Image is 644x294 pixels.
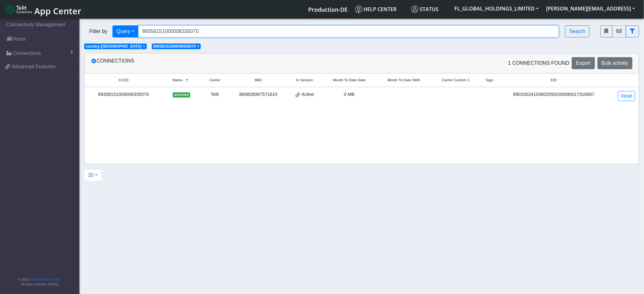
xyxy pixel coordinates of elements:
span: 89358151000008335070 [153,44,196,49]
span: In Session [296,77,313,83]
span: Active [302,91,314,98]
span: Tags [485,77,493,83]
input: Search... [138,25,559,37]
span: Production-DE [308,6,348,13]
span: 1 Connections found [508,59,569,67]
button: Query [112,25,139,37]
span: activated [173,92,190,97]
span: Carrier Custom 1 [442,77,470,83]
a: Status [409,3,451,16]
a: Detail [618,91,635,101]
span: × [197,44,199,49]
button: Bulk activity [598,57,633,69]
span: Advanced Features [11,63,56,70]
a: App Center [5,3,80,16]
button: [PERSON_NAME][EMAIL_ADDRESS] [543,3,639,14]
button: Close [143,44,145,48]
a: Your current platform instance [308,3,348,16]
span: Status [411,6,439,13]
span: Bulk activity [602,60,628,66]
button: 20 [84,169,102,181]
span: App Center [34,5,81,17]
button: Close [197,44,199,48]
div: fitlers menu [600,25,639,37]
span: Help center [355,6,397,13]
span: ICCID [119,77,128,83]
span: Month To Date SMS [388,77,420,83]
div: 89033024103602593200000017310067 [503,91,605,98]
span: Export [576,60,591,66]
button: Search [565,25,590,37]
span: × [143,44,145,49]
button: FL_GLOBAL_HOLDINGS_LIMITED [451,3,543,14]
span: Filter by [84,28,112,35]
img: knowledge.svg [355,6,362,13]
div: 865828067571610 [233,91,284,98]
span: Carrier [209,77,220,83]
span: 0 MB [344,92,355,97]
span: EID [551,77,557,83]
div: Telit [204,91,226,98]
img: status.svg [411,6,418,13]
a: Telit IoT Solutions, Inc. [29,278,60,281]
span: Status [172,77,183,83]
span: country:[GEOGRAPHIC_DATA] [86,44,142,49]
img: logo-telit-cinterion-gw-new.png [5,4,32,15]
div: 89358151000008335070 [88,91,159,98]
span: Connections [13,50,41,57]
span: Month To Date Data [333,77,365,83]
button: Export [572,57,595,69]
div: Connections [86,57,362,69]
span: IMEI [254,77,262,83]
a: Help center [353,3,409,16]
